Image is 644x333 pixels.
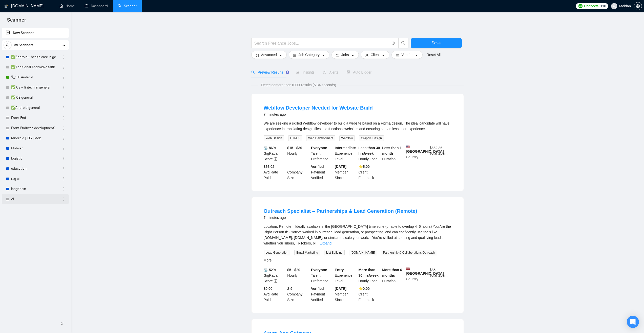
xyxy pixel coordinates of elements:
span: Client [371,52,380,58]
span: search [4,43,11,47]
b: [GEOGRAPHIC_DATA] [406,267,444,275]
b: Less than 1 month [382,146,402,155]
button: search [4,41,12,49]
span: Jobs [341,52,349,58]
span: caret-down [279,54,282,57]
span: holder [62,75,66,79]
span: holder [62,187,66,191]
div: Tooltip anchor [285,70,290,75]
div: Open Intercom Messenger [627,316,639,328]
div: We are seeking a skilled Webflow developer to build a website based on a Figma design. The ideal ... [264,120,451,132]
span: Scanner [3,16,30,27]
span: holder [62,146,66,150]
span: holder [62,126,66,130]
button: setting [634,2,642,10]
span: List Building [324,250,345,255]
span: notification [323,71,326,74]
a: Webflow Developer Needed for Website Build [264,105,373,111]
button: settingAdvancedcaret-down [251,51,287,59]
div: Member Since [334,286,358,303]
span: Webflow [339,135,355,141]
b: Verified [311,165,324,169]
span: idcard [396,54,399,57]
button: barsJob Categorycaret-down [289,51,329,59]
b: 📡 86% [264,146,276,150]
div: Company Size [286,286,310,303]
b: $55.02 [264,165,275,169]
a: 📞SIP Android [11,72,59,82]
span: caret-down [322,54,325,57]
b: $15 - $30 [287,146,302,150]
a: Expand [320,241,331,245]
div: Hourly Load [358,145,381,162]
a: ✅Android general [11,103,59,113]
span: info-circle [274,157,277,161]
b: 📡 52% [264,268,276,272]
li: My Scanners [2,40,69,204]
b: More than 30 hrs/week [359,268,379,277]
span: holder [62,85,66,90]
b: [DATE] [335,287,346,291]
b: $5 - $20 [287,268,300,272]
div: Member Since [334,164,358,181]
button: Save [411,38,462,48]
span: robot [346,71,350,74]
b: [GEOGRAPHIC_DATA] [406,145,444,153]
a: Outreach Specialist – Partnerships & Lead Generation (Remote) [264,208,417,214]
span: Email Marketing [294,250,320,255]
a: ✅Additional Android+health [11,62,59,72]
a: AI [11,194,59,204]
div: Talent Preference [310,145,334,162]
div: Payment Verified [310,164,334,181]
span: Vendor [401,52,412,58]
a: (Android | iOS | Mob [11,133,59,143]
a: dashboardDashboard [85,4,108,8]
img: upwork-logo.png [578,4,583,8]
span: info-circle [274,279,277,283]
div: Avg Rate Paid [263,164,286,181]
b: Verified [311,287,324,291]
div: Hourly [286,145,310,162]
b: 2-9 [287,287,292,291]
div: Client Feedback [358,164,381,181]
span: My Scanners [13,40,33,50]
b: ⭐️ 5.00 [359,165,370,169]
span: search [399,41,408,45]
span: holder [62,156,66,161]
div: Country [405,145,429,162]
span: Location: Remote – Ideally available in the [GEOGRAPHIC_DATA] time zone (or able to overlap 4–6 h... [264,224,451,245]
a: langchain [11,184,59,194]
b: [DATE] [335,165,346,169]
a: New Scanner [6,28,65,38]
div: Hourly [286,267,310,284]
div: Payment Verified [310,286,334,303]
a: ✅iOS + fintech in general [11,82,59,93]
span: Advanced [261,52,277,58]
div: 7 minutes ago [264,215,417,221]
img: 🇱🇻 [406,267,410,271]
span: caret-down [351,54,355,57]
span: caret-down [382,54,385,57]
div: Duration [381,267,405,284]
span: caret-down [415,54,418,57]
a: ✅Android + health care in general [11,52,59,62]
div: Location: Remote – Ideally available in the Singapore time zone (or able to overlap 4–6 hours) Yo... [264,224,451,246]
span: 110 [600,3,606,9]
div: Talent Preference [310,267,334,284]
b: ⭐️ 0.00 [359,287,370,291]
span: holder [62,65,66,69]
a: ✅iOS general [11,93,59,103]
div: Hourly Load [358,267,381,284]
b: $0.00 [264,287,273,291]
img: logo [4,2,8,10]
span: Graphic Design [359,135,384,141]
span: holder [62,96,66,100]
a: logistic [11,153,59,164]
span: Job Category [299,52,320,58]
a: homeHome [59,4,75,8]
div: Client Feedback [358,286,381,303]
span: Web Development [306,135,335,141]
a: rag ai [11,174,59,184]
span: Preview Results [251,70,288,74]
input: Search Freelance Jobs... [254,40,389,46]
